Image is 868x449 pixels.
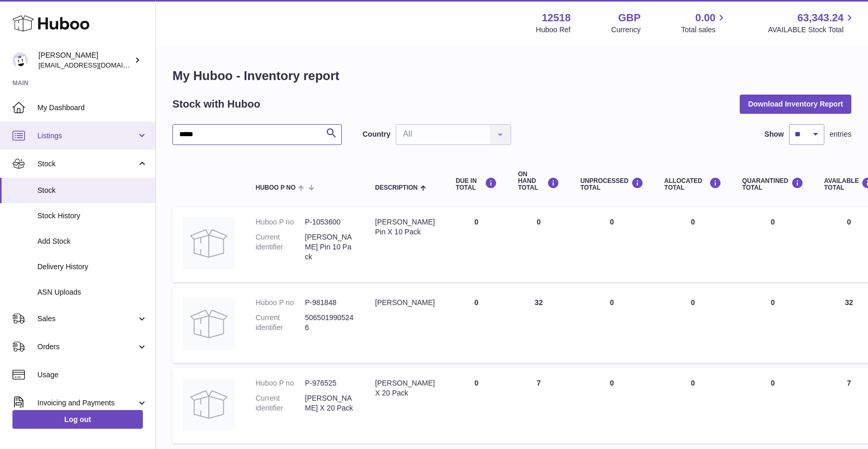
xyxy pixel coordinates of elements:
[375,184,418,191] span: Description
[771,218,775,226] span: 0
[305,298,354,308] dd: P-981848
[305,217,354,227] dd: P-1053600
[681,25,727,35] span: Total sales
[12,410,143,429] a: Log out
[445,207,508,282] td: 0
[375,217,435,237] div: [PERSON_NAME] Pin X 10 Pack
[305,393,354,413] dd: [PERSON_NAME] X 20 Pack
[172,68,851,84] h1: My Huboo - Inventory report
[37,398,137,408] span: Invoicing and Payments
[508,368,570,443] td: 7
[37,342,137,352] span: Orders
[536,25,571,35] div: Huboo Ref
[256,298,305,308] dt: Huboo P no
[742,177,804,191] div: QUARANTINED Total
[375,298,435,308] div: [PERSON_NAME]
[38,61,153,69] span: [EMAIL_ADDRESS][DOMAIN_NAME]
[37,236,148,246] span: Add Stock
[37,262,148,272] span: Delivery History
[445,287,508,363] td: 0
[570,207,654,282] td: 0
[305,378,354,388] dd: P-976525
[37,159,137,169] span: Stock
[256,232,305,262] dt: Current identifier
[654,368,732,443] td: 0
[183,298,235,350] img: product image
[37,370,148,380] span: Usage
[830,129,851,139] span: entries
[768,25,856,35] span: AVAILABLE Stock Total
[797,11,844,25] span: 63,343.24
[183,378,235,430] img: product image
[508,287,570,363] td: 32
[256,378,305,388] dt: Huboo P no
[37,287,148,297] span: ASN Uploads
[445,368,508,443] td: 0
[664,177,722,191] div: ALLOCATED Total
[765,129,784,139] label: Show
[305,313,354,333] dd: 5065019905246
[256,217,305,227] dt: Huboo P no
[37,186,148,195] span: Stock
[256,393,305,413] dt: Current identifier
[183,217,235,269] img: product image
[654,207,732,282] td: 0
[37,131,137,141] span: Listings
[681,11,727,35] a: 0.00 Total sales
[256,184,296,191] span: Huboo P no
[375,378,435,398] div: [PERSON_NAME] X 20 Pack
[654,287,732,363] td: 0
[456,177,497,191] div: DUE IN TOTAL
[740,95,851,113] button: Download Inventory Report
[508,207,570,282] td: 0
[38,50,132,70] div: [PERSON_NAME]
[768,11,856,35] a: 63,343.24 AVAILABLE Stock Total
[305,232,354,262] dd: [PERSON_NAME] Pin 10 Pack
[611,25,641,35] div: Currency
[172,97,260,111] h2: Stock with Huboo
[771,379,775,387] span: 0
[37,314,137,324] span: Sales
[542,11,571,25] strong: 12518
[618,11,640,25] strong: GBP
[12,52,28,68] img: caitlin@fancylamp.co
[771,298,775,307] span: 0
[518,171,559,192] div: ON HAND Total
[363,129,391,139] label: Country
[570,368,654,443] td: 0
[570,287,654,363] td: 0
[37,103,148,113] span: My Dashboard
[256,313,305,333] dt: Current identifier
[696,11,716,25] span: 0.00
[37,211,148,221] span: Stock History
[580,177,644,191] div: UNPROCESSED Total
